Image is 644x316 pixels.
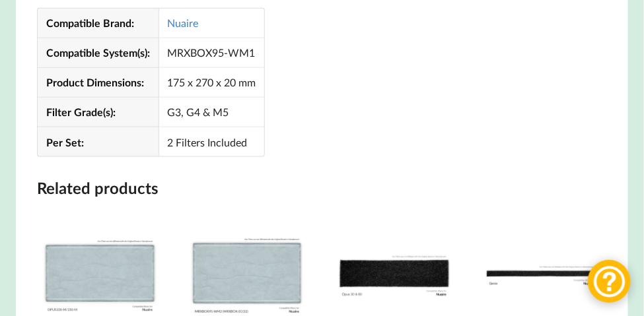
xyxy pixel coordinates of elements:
[159,67,264,97] td: 175 x 270 x 20 mm
[159,97,264,127] td: G3, G4 & M5
[37,178,606,199] h2: Related products
[38,127,158,156] td: Per Set:
[167,16,198,29] a: Nuaire
[159,38,264,67] td: MRXBOX95-WM1
[38,97,158,127] td: Filter Grade(s):
[38,38,158,67] td: Compatible System(s):
[38,9,158,38] td: Compatible Brand:
[38,67,158,97] td: Product Dimensions:
[159,127,264,156] td: 2 Filters Included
